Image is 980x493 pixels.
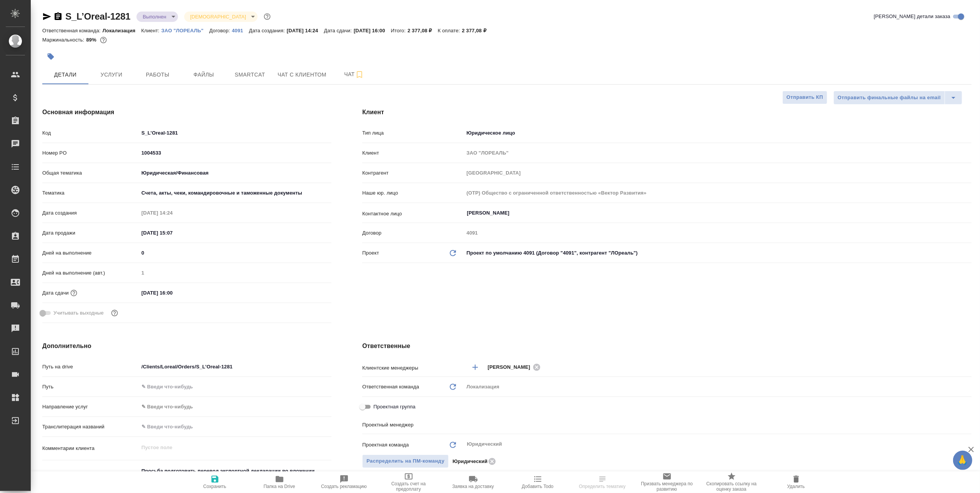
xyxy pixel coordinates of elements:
span: Услуги [93,70,130,80]
p: [DATE] 16:00 [354,28,391,33]
h4: Клиент [362,108,972,117]
div: Локализация [464,380,972,393]
span: Сохранить [203,484,226,489]
button: Выбери, если сб и вс нужно считать рабочими днями для выполнения заказа. [110,308,120,318]
span: Удалить [787,484,805,489]
button: Призвать менеджера по развитию [635,471,699,493]
input: Пустое поле [464,227,972,238]
a: 4091 [232,27,249,33]
input: Пустое поле [139,207,206,218]
span: Определить тематику [579,484,626,489]
button: Добавить менеджера [466,358,484,376]
p: Общая тематика [42,169,139,177]
div: Юридическое лицо [464,127,972,140]
p: Код [42,129,139,137]
p: Путь [42,383,139,391]
div: ✎ Введи что-нибудь [141,403,323,411]
span: Отправить КП [787,93,823,102]
div: Проект по умолчанию 4091 (Договор "4091", контрагент "ЛОреаль") [464,246,972,260]
p: Проектный менеджер [362,421,464,429]
span: Призвать менеджера по развитию [639,481,695,492]
button: [DEMOGRAPHIC_DATA] [188,13,248,20]
span: Заявка на доставку [452,484,494,489]
a: S_L’Oreal-1281 [65,11,130,22]
button: Open [967,212,969,214]
p: Путь на drive [42,363,139,371]
span: [PERSON_NAME] [488,363,535,371]
button: Open [967,366,969,368]
span: Создать счет на предоплату [381,481,436,492]
input: ✎ Введи что-нибудь [139,381,332,392]
span: Проектная группа [373,403,415,411]
p: Договор: [209,28,232,33]
span: Отправить финальные файлы на email [838,93,941,102]
h4: Основная информация [42,108,331,117]
button: Распределить на ПМ-команду [362,455,449,468]
span: Чат с клиентом [278,70,326,80]
p: Ответственная команда: [42,28,103,33]
p: 4091 [232,28,249,33]
p: Дней на выполнение (авт.) [42,269,139,277]
p: Ответственная команда [362,383,419,391]
button: Open [967,423,969,425]
p: Тематика [42,189,139,197]
div: Выполнен [136,12,178,22]
div: [PERSON_NAME] [488,362,543,372]
input: Пустое поле [464,147,972,158]
input: ✎ Введи что-нибудь [139,287,206,298]
h4: Ответственные [362,341,972,351]
p: Дата продажи [42,229,139,237]
p: Дата сдачи [42,289,69,297]
input: Пустое поле [464,167,972,178]
button: Папка на Drive [247,471,312,493]
span: Smartcat [231,70,268,80]
button: Доп статусы указывают на важность/срочность заказа [262,12,272,22]
p: Проектная команда [362,441,409,449]
button: Скопировать ссылку [53,12,63,21]
p: [DATE] 14:24 [287,28,324,33]
input: Пустое поле [464,187,972,198]
div: ✎ Введи что-нибудь [139,400,332,413]
span: Распределить на ПМ-команду [366,457,444,466]
p: Дата создания [42,209,139,217]
p: Клиент: [141,28,161,33]
p: Тип лица [362,129,464,137]
button: Заявка на доставку [441,471,506,493]
input: ✎ Введи что-нибудь [139,227,206,238]
button: Создать рекламацию [312,471,376,493]
textarea: Просьба подготовить перевод экспортной декларации во вложении [139,465,332,485]
button: Скопировать ссылку для ЯМессенджера [42,12,52,21]
div: Юридическая/Финансовая [139,167,332,180]
button: Отправить финальные файлы на email [834,91,945,105]
span: Добавить Todo [522,484,553,489]
button: Выполнен [140,13,168,20]
p: Транслитерация названий [42,423,139,431]
button: Если добавить услуги и заполнить их объемом, то дата рассчитается автоматически [69,288,79,298]
p: Наше юр. лицо [362,189,464,197]
input: ✎ Введи что-нибудь [139,127,332,138]
span: [PERSON_NAME] детали заказа [874,13,950,20]
input: ✎ Введи что-нибудь [139,147,332,158]
button: Создать счет на предоплату [376,471,441,493]
p: 89% [86,37,98,43]
span: Чат [336,70,373,79]
svg: Подписаться [355,70,364,79]
p: Дата сдачи: [324,28,354,33]
input: Пустое поле [139,267,332,278]
p: 2 377,08 ₽ [408,28,438,33]
button: Сохранить [183,471,247,493]
span: Работы [139,70,176,80]
p: Проект [362,249,379,257]
span: Создать рекламацию [321,484,367,489]
p: Номер PO [42,149,139,157]
span: Файлы [185,70,222,80]
p: Итого: [391,28,408,33]
p: Направление услуг [42,403,139,411]
span: Папка на Drive [264,484,295,489]
p: Контактное лицо [362,210,464,218]
button: 🙏 [953,451,972,470]
button: Добавить тэг [42,48,59,65]
button: Определить тематику [570,471,635,493]
p: Комментарии клиента [42,445,139,452]
p: Дата создания: [249,28,287,33]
